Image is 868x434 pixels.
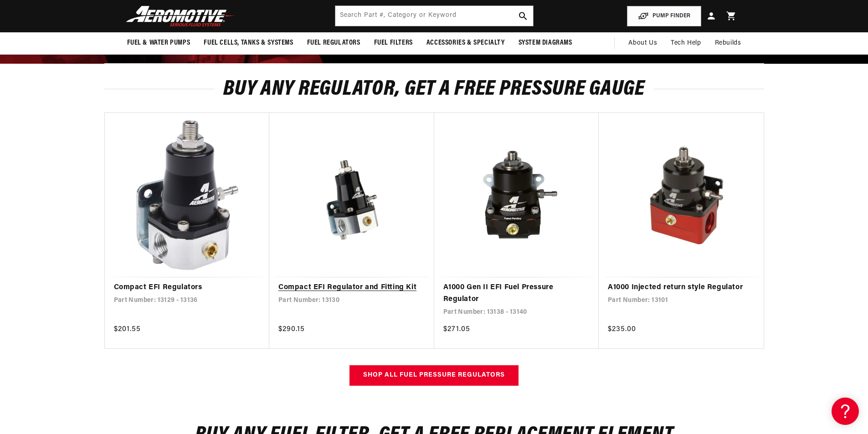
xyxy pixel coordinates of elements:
[307,38,360,48] span: Fuel Regulators
[621,32,664,54] a: About Us
[519,38,572,48] span: System Diagrams
[197,32,300,54] summary: Fuel Cells, Tanks & Systems
[120,32,197,54] summary: Fuel & Water Pumps
[671,38,701,48] span: Tech Help
[349,365,519,386] a: Shop all Fuel Pressure Regulators
[300,32,367,54] summary: Fuel Regulators
[664,32,708,54] summary: Tech Help
[105,113,764,348] ul: Slider
[426,38,505,48] span: Accessories & Specialty
[123,5,237,27] img: Aeromotive
[608,282,755,294] a: A1000 Injected return style Regulator
[513,6,533,26] button: search button
[628,40,657,46] span: About Us
[335,6,533,26] input: Search by Part Number, Category or Keyword
[367,32,420,54] summary: Fuel Filters
[627,6,701,26] button: PUMP FINDER
[278,282,425,294] a: Compact EFI Regulator and Fitting Kit
[420,32,512,54] summary: Accessories & Specialty
[114,282,261,294] a: Compact EFI Regulators
[715,38,741,48] span: Rebuilds
[443,282,590,305] a: A1000 Gen II EFI Fuel Pressure Regulator
[512,32,579,54] summary: System Diagrams
[104,80,764,99] h2: Buy any Regulator, get a FREE PRESSURE GAUGE
[374,38,413,48] span: Fuel Filters
[127,38,190,48] span: Fuel & Water Pumps
[204,38,293,48] span: Fuel Cells, Tanks & Systems
[708,32,748,54] summary: Rebuilds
